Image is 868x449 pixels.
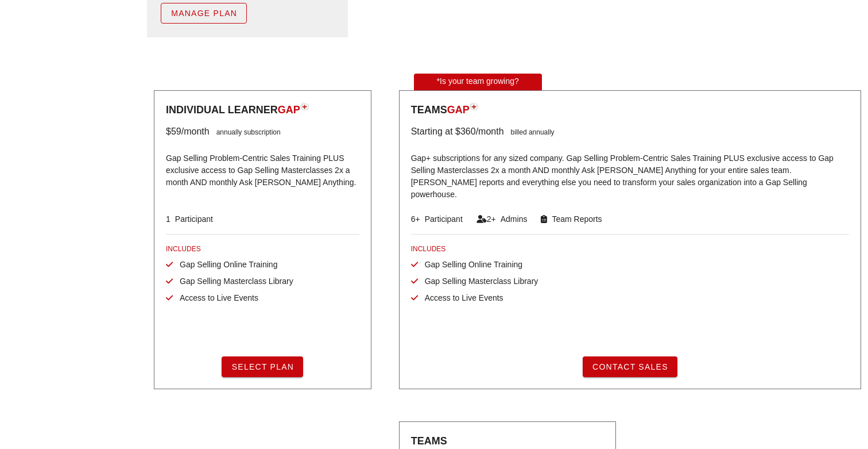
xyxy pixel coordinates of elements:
button: Contact Sales [583,356,677,377]
div: INCLUDES [411,244,849,254]
span: Manage Plan [170,9,237,18]
span: Contact Sales [592,362,668,371]
p: Gap+ subscriptions for any sized company. Gap Selling Problem-Centric Sales Training PLUS exclusi... [411,145,849,197]
div: Individual Learner [166,102,359,118]
div: billed annually [504,125,555,139]
span: Gap Selling Online Training [418,260,522,269]
span: Access to Live Events [418,293,503,302]
div: Starting at $360 [411,125,476,139]
img: plan-icon [300,102,309,110]
p: Gap Selling Problem-Centric Sales Training PLUS exclusive access to Gap Selling Masterclasses 2x ... [166,145,359,197]
span: Gap Selling Online Training [173,260,277,269]
div: Teams [411,102,849,118]
span: GAP [278,104,300,116]
span: Gap Selling Masterclass Library [173,277,293,286]
div: INCLUDES [166,244,359,254]
span: Admins [496,214,528,224]
div: annually subscription [210,125,281,139]
div: *Is your team growing? [414,74,542,90]
button: Select Plan [222,356,303,377]
span: Participant [420,214,463,224]
span: Gap Selling Masterclass Library [418,277,538,286]
span: Team Reports [547,214,602,224]
span: Select Plan [231,362,294,371]
span: GAP [447,104,470,116]
span: Access to Live Events [173,293,258,302]
span: 6+ [411,214,420,224]
span: Participant [170,214,213,224]
span: 1 [166,214,170,224]
button: Manage Plan [161,3,247,24]
div: /month [181,125,210,139]
div: /month [476,125,504,139]
img: plan-icon [470,102,478,110]
div: $59 [166,125,181,139]
span: 2+ [487,214,496,224]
